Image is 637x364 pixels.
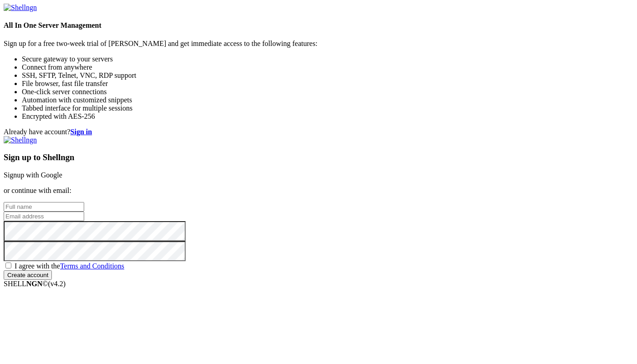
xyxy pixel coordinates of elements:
[22,71,633,80] li: SSH, SFTP, Telnet, VNC, RDP support
[4,128,633,136] div: Already have account?
[4,136,37,144] img: Shellngn
[60,262,124,270] a: Terms and Conditions
[22,112,633,121] li: Encrypted with AES-256
[22,104,633,112] li: Tabbed interface for multiple sessions
[71,128,92,136] a: Sign in
[4,202,84,212] input: Full name
[22,55,633,63] li: Secure gateway to your servers
[4,152,633,162] h3: Sign up to Shellngn
[4,187,633,195] p: or continue with email:
[4,270,52,280] input: Create account
[4,40,633,48] p: Sign up for a free two-week trial of [PERSON_NAME] and get immediate access to the following feat...
[22,88,633,96] li: One-click server connections
[5,263,11,268] input: I agree with theTerms and Conditions
[4,280,66,288] span: SHELL ©
[4,171,62,179] a: Signup with Google
[4,212,84,221] input: Email address
[22,96,633,104] li: Automation with customized snippets
[4,4,37,12] img: Shellngn
[4,21,633,30] h4: All In One Server Management
[15,262,124,270] span: I agree with the
[22,80,633,88] li: File browser, fast file transfer
[22,63,633,71] li: Connect from anywhere
[26,280,43,288] b: NGN
[48,280,66,288] span: 4.2.0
